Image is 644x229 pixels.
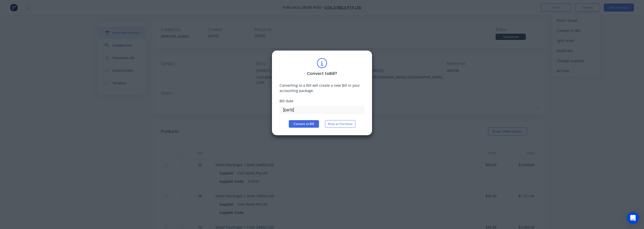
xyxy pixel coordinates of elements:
[289,120,319,128] button: Convert to Bill
[627,212,639,224] div: Open Intercom Messenger
[307,71,337,77] div: Convert to Bill ?
[279,98,365,104] div: Bill date
[325,120,355,128] button: Keep as Purchase
[279,83,365,93] div: Converting to a Bill will create a new Bill in your accounting package.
